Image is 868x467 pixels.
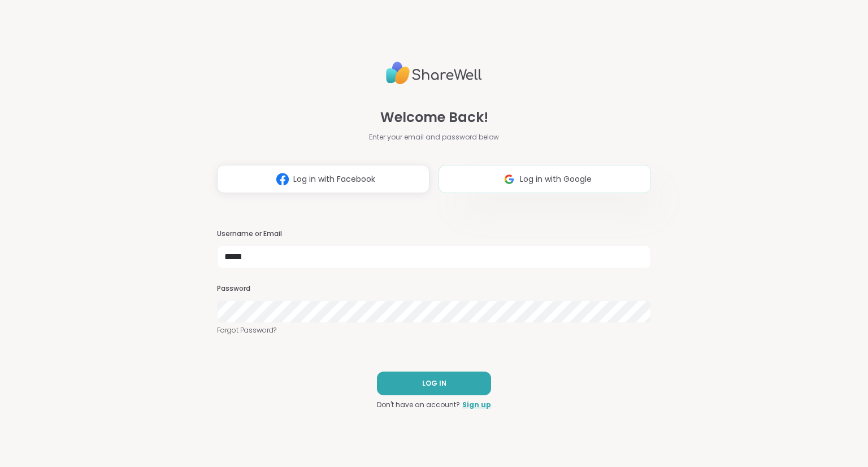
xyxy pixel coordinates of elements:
[217,325,651,335] a: Forgot Password?
[377,372,491,395] button: LOG IN
[217,229,651,239] h3: Username or Email
[377,400,460,410] span: Don't have an account?
[217,284,651,294] h3: Password
[293,173,375,185] span: Log in with Facebook
[462,400,491,410] a: Sign up
[369,132,499,142] span: Enter your email and password below
[498,169,520,190] img: ShareWell Logomark
[439,165,651,193] button: Log in with Google
[386,57,482,89] img: ShareWell Logo
[272,169,293,190] img: ShareWell Logomark
[217,165,429,193] button: Log in with Facebook
[520,173,592,185] span: Log in with Google
[422,378,446,389] span: LOG IN
[380,107,488,128] span: Welcome Back!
